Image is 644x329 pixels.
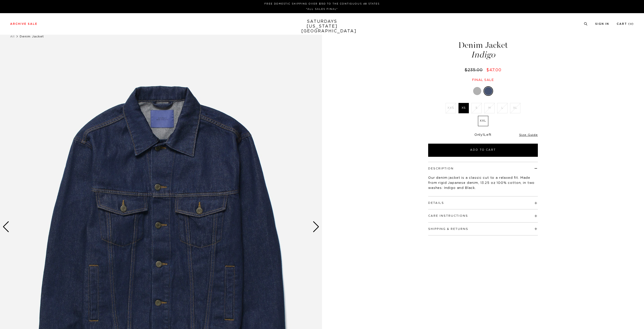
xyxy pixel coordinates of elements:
h1: Denim Jacket [427,41,539,59]
span: 1 [483,133,484,137]
p: *ALL SALES FINAL* [12,7,632,11]
a: Size Guide [519,133,538,136]
div: Final sale [427,78,539,82]
label: XS [458,103,469,113]
button: Shipping & Returns [428,228,468,230]
button: Description [428,167,454,170]
div: Only Left [428,133,538,137]
a: SATURDAYS[US_STATE][GEOGRAPHIC_DATA] [301,19,343,34]
button: Care Instructions [428,214,468,217]
button: Add to Cart [428,144,538,157]
small: 0 [630,23,632,25]
span: Indigo [427,51,539,59]
a: Sign In [595,23,609,25]
button: Details [428,202,444,204]
p: FREE DOMESTIC SHIPPING OVER $150 TO THE CONTIGUOUS 48 STATES [12,2,632,6]
div: Next slide [313,221,319,232]
a: Cart (0) [617,23,634,25]
p: Our denim jacket is a classic cut to a relaxed fit. Made from rigid Japanese denim, 13.25 oz 100%... [428,176,538,191]
a: Archive Sale [10,23,37,25]
label: XXL [478,116,488,126]
span: $47.00 [486,68,501,72]
div: Previous slide [3,221,9,232]
del: $235.00 [465,68,485,72]
a: All [10,35,15,38]
span: Denim Jacket [20,35,44,38]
